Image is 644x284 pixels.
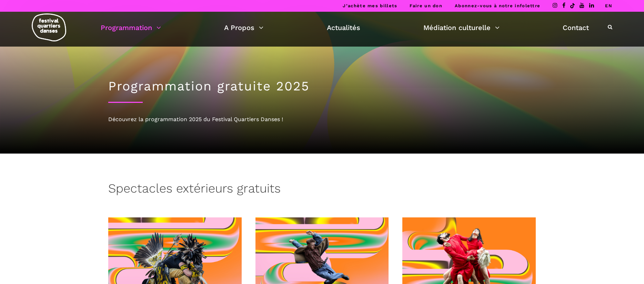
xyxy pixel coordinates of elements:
[108,115,536,124] div: Découvrez la programmation 2025 du Festival Quartiers Danses !
[108,79,536,94] h1: Programmation gratuite 2025
[327,22,360,33] a: Actualités
[423,22,500,33] a: Médiation culturelle
[224,22,263,33] a: A Propos
[343,3,397,8] a: J’achète mes billets
[101,22,161,33] a: Programmation
[108,181,281,198] h3: Spectacles extérieurs gratuits
[563,22,589,33] a: Contact
[410,3,442,8] a: Faire un don
[32,13,66,41] img: logo-fqd-med
[455,3,540,8] a: Abonnez-vous à notre infolettre
[605,3,612,8] a: EN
